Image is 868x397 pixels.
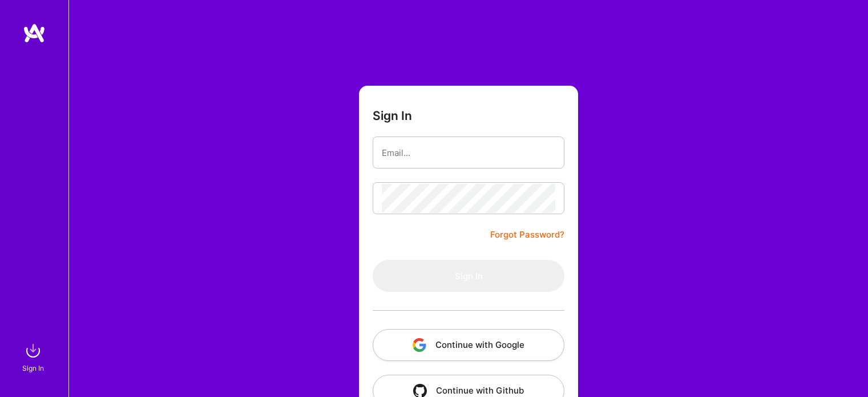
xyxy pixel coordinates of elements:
img: sign in [22,339,45,362]
img: icon [413,338,426,352]
a: Forgot Password? [490,228,564,242]
div: Sign In [22,362,44,374]
h3: Sign In [373,109,412,123]
button: Sign In [373,260,564,292]
img: logo [23,23,46,43]
input: Email... [382,138,555,167]
a: sign inSign In [24,339,45,374]
button: Continue with Google [373,329,564,361]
